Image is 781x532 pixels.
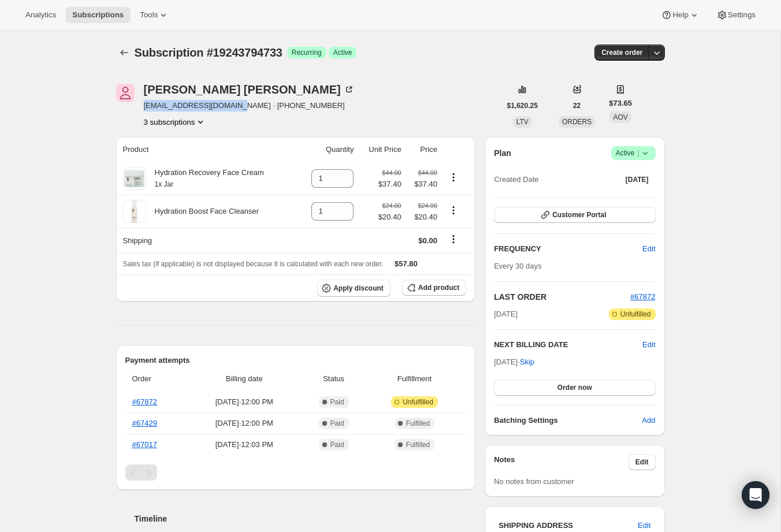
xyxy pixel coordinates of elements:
span: $20.40 [408,211,437,223]
span: Active [616,147,651,159]
h2: LAST ORDER [494,291,630,303]
span: Edit [638,520,650,531]
div: Hydration Boost Face Cleanser [146,206,259,217]
th: Price [405,137,441,162]
h2: Timeline [135,513,476,524]
nav: Pagination [125,464,467,481]
span: Order now [557,383,592,392]
span: Apply discount [333,284,384,293]
h3: Notes [494,454,628,470]
span: | [637,148,639,158]
span: $57.80 [395,259,418,268]
button: Customer Portal [494,207,655,223]
span: 22 [573,101,581,110]
a: #67872 [132,397,157,406]
button: Shipping actions [444,233,463,245]
span: Analytics [25,10,56,20]
a: #67429 [132,419,157,427]
span: Add product [418,283,459,292]
small: $44.00 [418,169,437,176]
span: Paid [330,440,344,449]
button: Apply discount [317,280,390,297]
span: [DATE] [626,175,649,184]
small: 1x Jar [155,180,174,188]
span: Billing date [191,373,297,385]
span: Customer Portal [552,210,606,220]
span: [EMAIL_ADDRESS][DOMAIN_NAME] · [PHONE_NUMBER] [144,100,355,111]
span: Every 30 days [494,262,541,270]
button: $1,620.25 [500,98,545,114]
span: [DATE] · [494,358,534,366]
button: Create order [594,44,649,61]
small: $24.00 [382,202,401,209]
button: Skip [513,353,541,371]
span: Sales tax (if applicable) is not displayed because it is calculated with each new order. [123,260,384,268]
span: Skip [520,356,534,368]
span: Judith Jacobson [116,84,135,102]
span: $37.40 [378,178,401,190]
span: [DATE] · 12:03 PM [191,439,297,451]
span: AOV [613,113,627,121]
div: Open Intercom Messenger [742,481,769,509]
span: Status [304,373,362,385]
h2: Plan [494,147,511,159]
span: Recurring [292,48,322,57]
a: #67017 [132,440,157,449]
span: LTV [516,118,529,126]
span: Fulfillment [370,373,459,385]
h6: Batching Settings [494,415,642,426]
span: $20.40 [378,211,401,223]
th: Shipping [116,228,299,253]
h3: SHIPPING ADDRESS [499,520,638,531]
span: Subscriptions [72,10,124,20]
span: Settings [728,10,756,20]
button: 22 [566,98,587,114]
a: #67872 [630,292,655,301]
span: Active [333,48,352,57]
th: Unit Price [357,137,404,162]
span: Help [672,10,688,20]
th: Quantity [298,137,357,162]
button: Tools [133,7,176,23]
span: Edit [635,457,649,467]
button: Add product [402,280,466,296]
span: No notes from customer [494,477,574,486]
span: [DATE] · 12:00 PM [191,396,297,408]
span: ORDERS [562,118,592,126]
button: Help [654,7,706,23]
span: [DATE] [494,308,518,320]
span: Unfulfilled [620,310,651,319]
span: Edit [642,243,655,255]
button: #67872 [630,291,655,303]
th: Order [125,366,188,392]
img: product img [123,200,146,223]
span: Tools [140,10,158,20]
button: Analytics [18,7,63,23]
span: Created Date [494,174,538,185]
span: $73.65 [609,98,632,109]
button: Settings [709,7,763,23]
span: Paid [330,419,344,428]
h2: Payment attempts [125,355,467,366]
button: Edit [635,240,662,258]
span: [DATE] · 12:00 PM [191,418,297,429]
button: Add [635,411,662,430]
span: $0.00 [418,236,437,245]
img: product img [123,167,146,190]
span: Subscription #19243794733 [135,46,282,59]
small: $44.00 [382,169,401,176]
span: Add [642,415,655,426]
button: Edit [642,339,655,351]
button: Product actions [444,171,463,184]
th: Product [116,137,299,162]
div: Hydration Recovery Face Cream [146,167,264,190]
button: Product actions [444,204,463,217]
span: Create order [601,48,642,57]
h2: FREQUENCY [494,243,642,255]
button: Product actions [144,116,207,128]
span: Fulfilled [406,419,430,428]
span: Fulfilled [406,440,430,449]
div: [PERSON_NAME] [PERSON_NAME] [144,84,355,95]
span: $1,620.25 [507,101,538,110]
h2: NEXT BILLING DATE [494,339,642,351]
